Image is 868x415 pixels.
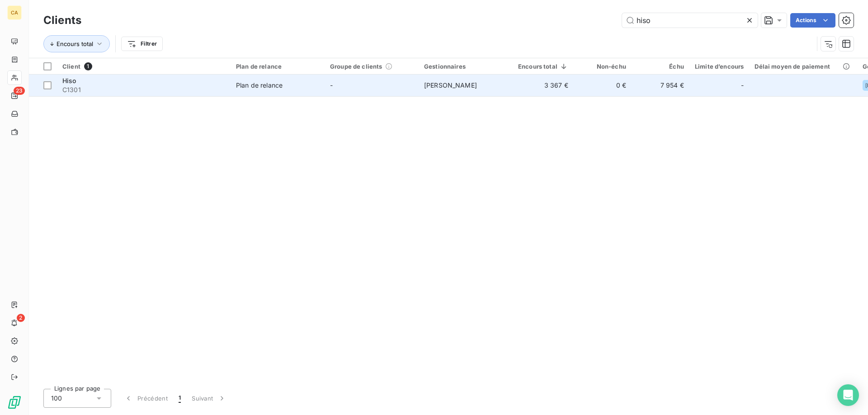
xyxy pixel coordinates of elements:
input: Rechercher [622,13,758,28]
button: 1 [173,389,186,408]
div: Gestionnaires [424,63,507,70]
div: Limite d’encours [695,63,744,70]
span: 100 [51,394,62,403]
button: Précédent [118,389,173,408]
span: Encours total [57,40,93,47]
div: Délai moyen de paiement [755,63,851,70]
span: - [330,81,333,89]
td: 0 € [574,75,632,96]
div: CA [7,5,22,20]
td: 3 367 € [513,75,574,96]
button: Actions [790,13,835,28]
div: Open Intercom Messenger [837,384,859,406]
span: 1 [179,394,181,403]
span: 2 [17,314,25,322]
div: Encours total [518,63,568,70]
span: 23 [14,87,25,95]
span: 1 [84,62,92,70]
span: Groupe de clients [330,63,382,70]
div: Plan de relance [236,81,283,90]
img: Logo LeanPay [7,395,22,410]
span: Client [62,63,80,70]
span: Hiso [62,77,76,84]
button: Filtrer [121,37,163,51]
button: Encours total [43,35,110,52]
div: Non-échu [579,63,626,70]
div: Plan de relance [236,63,319,70]
span: C1301 [62,85,225,94]
td: 7 954 € [632,75,689,96]
button: Suivant [186,389,232,408]
h3: Clients [43,12,81,28]
span: - [741,81,744,90]
div: Échu [637,63,684,70]
span: [PERSON_NAME] [424,81,477,89]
